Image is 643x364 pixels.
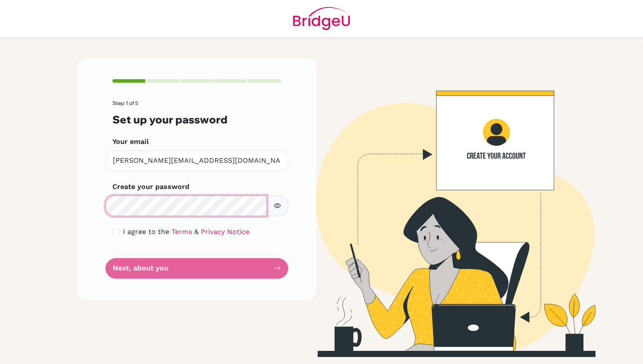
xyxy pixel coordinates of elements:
[112,136,149,147] label: Your email
[112,113,281,126] h3: Set up your password
[112,182,189,192] label: Create your password
[112,100,138,106] span: Step 1 of 5
[105,150,288,171] input: Insert your email*
[194,227,199,236] span: &
[171,227,192,236] a: Terms
[201,227,249,236] a: Privacy Notice
[123,227,169,236] span: I agree to the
